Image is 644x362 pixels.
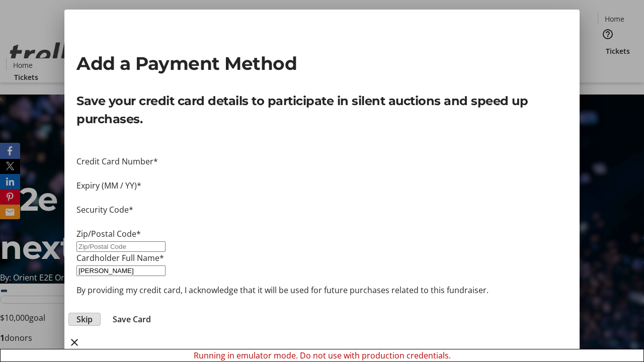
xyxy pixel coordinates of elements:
p: Save your credit card details to participate in silent auctions and speed up purchases. [76,92,568,128]
button: Save Card [105,313,159,325]
input: Card Holder Name [76,265,166,276]
label: Cardholder Full Name* [76,252,164,263]
p: By providing my credit card, I acknowledge that it will be used for future purchases related to t... [76,284,568,296]
label: Credit Card Number* [76,156,158,167]
h2: Add a Payment Method [76,50,568,77]
label: Expiry (MM / YY)* [76,180,141,191]
iframe: Secure CVC input frame [76,216,568,228]
iframe: Secure expiration date input frame [76,192,568,204]
iframe: Secure card number input frame [76,167,568,179]
label: Zip/Postal Code* [76,228,141,239]
input: Zip/Postal Code [76,241,166,252]
label: Security Code* [76,204,133,215]
span: Skip [76,313,93,325]
span: Save Card [113,313,151,325]
button: close [64,332,85,352]
button: Skip [68,313,101,326]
